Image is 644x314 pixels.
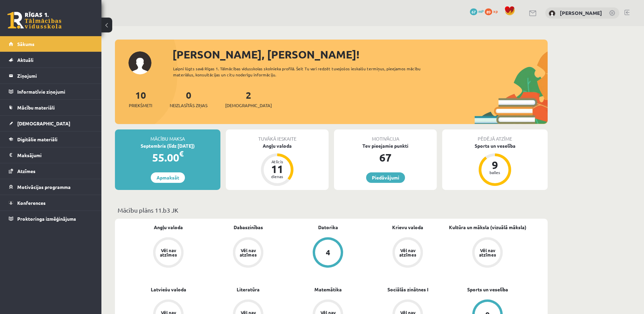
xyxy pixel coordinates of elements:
a: Vēl nav atzīmes [368,237,448,269]
a: Angļu valoda [154,224,183,231]
a: Informatīvie ziņojumi [9,84,93,99]
div: 4 [326,249,330,256]
span: Neizlasītās ziņas [170,102,208,109]
span: € [179,149,184,159]
a: Sociālās zinātnes I [387,286,428,293]
div: Sports un veselība [442,142,548,149]
a: Literatūra [237,286,260,293]
a: Datorika [318,224,338,231]
div: Vēl nav atzīmes [159,248,178,257]
div: 67 [334,149,437,166]
div: Vēl nav atzīmes [239,248,258,257]
a: 10Priekšmeti [129,89,152,109]
div: balles [485,170,505,174]
div: 11 [267,164,287,174]
div: Angļu valoda [226,142,329,149]
span: Proktoringa izmēģinājums [17,216,76,222]
a: 67 mP [470,8,484,14]
div: dienas [267,174,287,178]
a: Konferences [9,195,93,211]
span: mP [478,8,484,14]
span: xp [493,8,498,14]
span: Mācību materiāli [17,104,55,111]
span: [DEMOGRAPHIC_DATA] [17,120,70,126]
a: Piedāvājumi [366,172,405,183]
span: Priekšmeti [129,102,152,109]
div: Laipni lūgts savā Rīgas 1. Tālmācības vidusskolas skolnieka profilā. Šeit Tu vari redzēt tuvojošo... [173,66,433,78]
a: 0Neizlasītās ziņas [170,89,208,109]
legend: Ziņojumi [17,68,93,83]
div: Motivācija [334,129,437,142]
a: Digitālie materiāli [9,131,93,147]
a: Kultūra un māksla (vizuālā māksla) [449,224,526,231]
div: Tev pieejamie punkti [334,142,437,149]
a: Sports un veselība 9 balles [442,142,548,187]
legend: Informatīvie ziņojumi [17,84,93,99]
a: Aktuāli [9,52,93,68]
span: [DEMOGRAPHIC_DATA] [225,102,272,109]
a: Vēl nav atzīmes [448,237,527,269]
a: 89 xp [485,8,501,14]
a: Krievu valoda [392,224,423,231]
a: Dabaszinības [234,224,263,231]
p: Mācību plāns 11.b3 JK [118,206,545,215]
span: 67 [470,8,477,15]
span: Digitālie materiāli [17,136,57,142]
a: Rīgas 1. Tālmācības vidusskola [7,12,62,29]
img: Viktorija Romulāne [549,10,555,17]
a: Latviešu valoda [151,286,186,293]
a: Mācību materiāli [9,100,93,115]
a: Matemātika [314,286,342,293]
div: Pēdējā atzīme [442,129,548,142]
div: [PERSON_NAME], [PERSON_NAME]! [172,46,548,63]
a: [DEMOGRAPHIC_DATA] [9,116,93,131]
span: Aktuāli [17,57,33,63]
legend: Maksājumi [17,147,93,163]
div: Vēl nav atzīmes [398,248,417,257]
div: 55.00 [115,149,220,166]
a: Maksājumi [9,147,93,163]
a: Apmaksāt [151,172,185,183]
a: Sports un veselība [467,286,508,293]
span: Motivācijas programma [17,184,71,190]
span: 89 [485,8,492,15]
span: Atzīmes [17,168,35,174]
a: [PERSON_NAME] [560,9,602,16]
div: Septembris (līdz [DATE]) [115,142,220,149]
a: 4 [288,237,368,269]
a: Sākums [9,36,93,52]
a: Vēl nav atzīmes [128,237,208,269]
a: Motivācijas programma [9,179,93,195]
div: Tuvākā ieskaite [226,129,329,142]
a: 2[DEMOGRAPHIC_DATA] [225,89,272,109]
a: Ziņojumi [9,68,93,83]
a: Atzīmes [9,163,93,179]
span: Sākums [17,41,34,47]
a: Angļu valoda Atlicis 11 dienas [226,142,329,187]
div: Atlicis [267,160,287,164]
div: 9 [485,160,505,170]
a: Proktoringa izmēģinājums [9,211,93,226]
a: Vēl nav atzīmes [208,237,288,269]
span: Konferences [17,200,46,206]
div: Vēl nav atzīmes [478,248,497,257]
div: Mācību maksa [115,129,220,142]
